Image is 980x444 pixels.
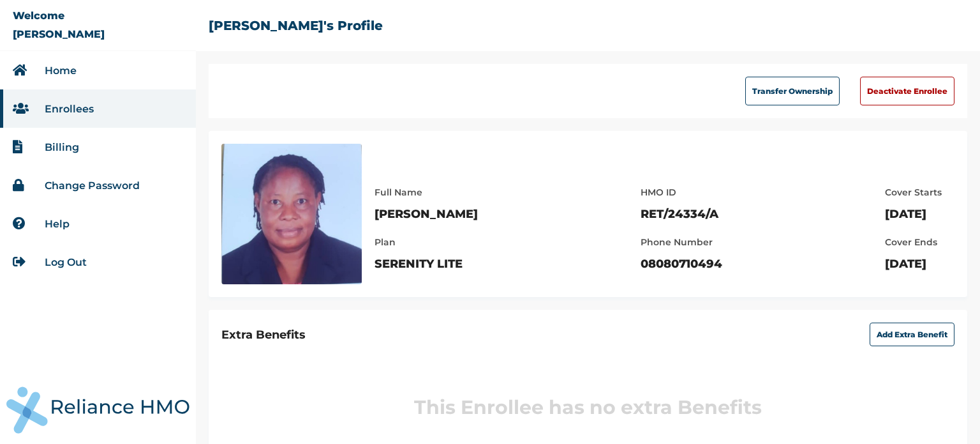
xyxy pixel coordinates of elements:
button: Add Extra Benefit [870,323,954,346]
a: Log Out [45,256,87,268]
a: Home [45,65,77,77]
a: Enrollees [45,103,94,115]
a: Change Password [45,180,140,192]
h2: [PERSON_NAME]'s Profile [209,18,383,33]
p: [PERSON_NAME] [13,28,105,40]
p: Cover Ends [885,234,942,250]
p: [DATE] [885,256,942,272]
img: RelianceHMO's Logo [6,387,189,434]
p: [DATE] [885,206,942,222]
p: Cover Starts [885,185,942,200]
button: Transfer Ownership [745,77,840,105]
p: Phone Number [641,234,722,250]
p: Full Name [375,185,478,200]
p: 08080710494 [641,256,722,272]
a: Help [45,218,70,230]
p: Welcome [13,10,64,22]
button: Deactivate Enrollee [860,77,954,105]
h2: Extra Benefits [221,328,306,342]
p: SERENITY LITE [375,256,478,272]
p: RET/24334/A [641,206,722,222]
img: Enrollee [221,144,362,284]
p: Plan [375,234,478,250]
h3: This Enrollee has no extra Benefits [401,376,775,438]
p: [PERSON_NAME] [375,206,478,222]
a: Billing [45,141,79,153]
p: HMO ID [641,185,722,200]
